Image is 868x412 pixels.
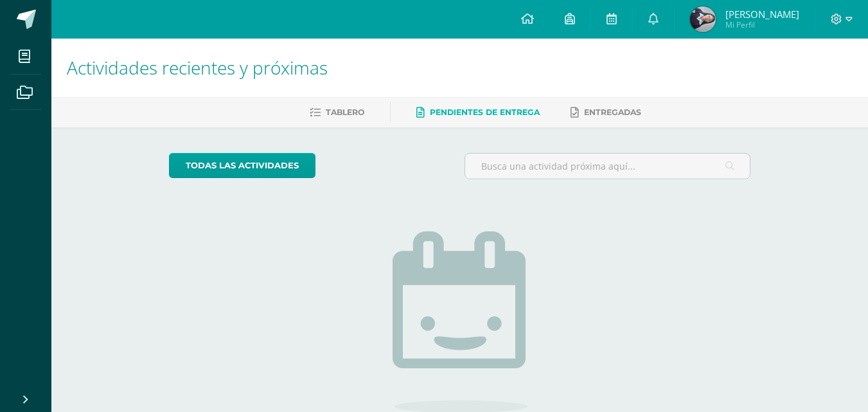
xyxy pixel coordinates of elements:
[430,107,540,117] span: Pendientes de entrega
[584,107,641,117] span: Entregadas
[326,107,364,117] span: Tablero
[571,102,641,123] a: Entregadas
[690,6,716,32] img: 74cfd3c7b2bb0b259d5a032210e8a20c.png
[465,154,750,179] input: Busca una actividad próxima aquí...
[169,153,315,178] a: todas las Actividades
[725,8,799,21] span: [PERSON_NAME]
[310,102,364,123] a: Tablero
[725,19,799,30] span: Mi Perfil
[416,102,540,123] a: Pendientes de entrega
[67,55,328,80] span: Actividades recientes y próximas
